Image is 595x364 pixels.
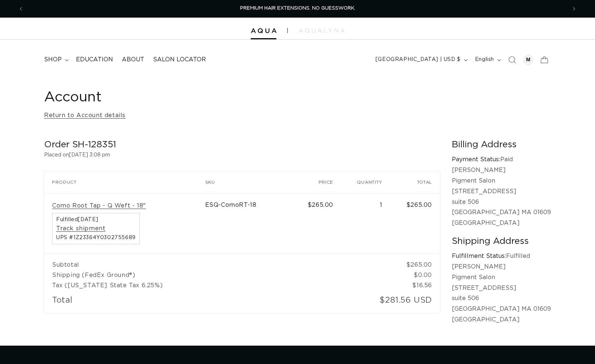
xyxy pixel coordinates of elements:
[56,217,136,222] span: Fulfilled
[122,56,144,64] span: About
[391,171,440,193] th: Total
[76,56,113,64] span: Education
[205,193,292,253] td: ESQ-ComoRT-18
[341,193,391,253] td: 1
[391,280,440,291] td: $16.56
[56,225,105,233] a: Track shipment
[153,56,206,64] span: Salon Locator
[44,110,126,121] a: Return to Account details
[371,53,471,67] button: [GEOGRAPHIC_DATA] | USD $
[452,156,500,162] strong: Payment Status:
[44,89,551,107] h1: Account
[391,270,440,280] td: $0.00
[44,291,341,313] td: Total
[44,270,391,280] td: Shipping (FedEx Ground®)
[78,217,98,222] time: [DATE]
[504,52,520,68] summary: Search
[452,154,551,165] p: Paid
[44,280,391,291] td: Tax ([US_STATE] State Tax 6.25%)
[117,51,149,68] a: About
[205,171,292,193] th: SKU
[452,262,551,325] p: [PERSON_NAME] Pigment Salon [STREET_ADDRESS] suite 506 [GEOGRAPHIC_DATA] MA 01609 [GEOGRAPHIC_DATA]
[72,51,117,68] a: Education
[56,235,136,240] span: UPS #1Z23364Y0302755689
[44,139,440,151] h2: Order SH-128351
[44,171,205,193] th: Product
[292,171,341,193] th: Price
[149,51,210,68] a: Salon Locator
[341,171,391,193] th: Quantity
[391,193,440,253] td: $265.00
[452,253,506,259] strong: Fulfillment Status:
[44,253,391,270] td: Subtotal
[452,139,551,151] h2: Billing Address
[475,56,494,64] span: English
[69,152,110,158] time: [DATE] 3:08 pm
[240,6,355,11] span: PREMIUM HAIR EXTENSIONS. NO GUESSWORK.
[44,151,440,160] p: Placed on
[391,253,440,270] td: $265.00
[44,56,62,64] span: shop
[299,28,345,33] img: aqualyna.com
[452,236,551,247] h2: Shipping Address
[471,53,504,67] button: English
[452,165,551,228] p: [PERSON_NAME] Pigment Salon [STREET_ADDRESS] suite 506 [GEOGRAPHIC_DATA] MA 01609 [GEOGRAPHIC_DATA]
[566,2,582,16] button: Next announcement
[13,2,29,16] button: Previous announcement
[341,291,440,313] td: $281.56 USD
[251,28,276,33] img: Aqua Hair Extensions
[375,56,461,64] span: [GEOGRAPHIC_DATA] | USD $
[52,202,146,210] a: Como Root Tap - Q Weft - 18"
[452,251,551,262] p: Fulfilled
[40,51,72,68] summary: shop
[308,202,333,208] span: $265.00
